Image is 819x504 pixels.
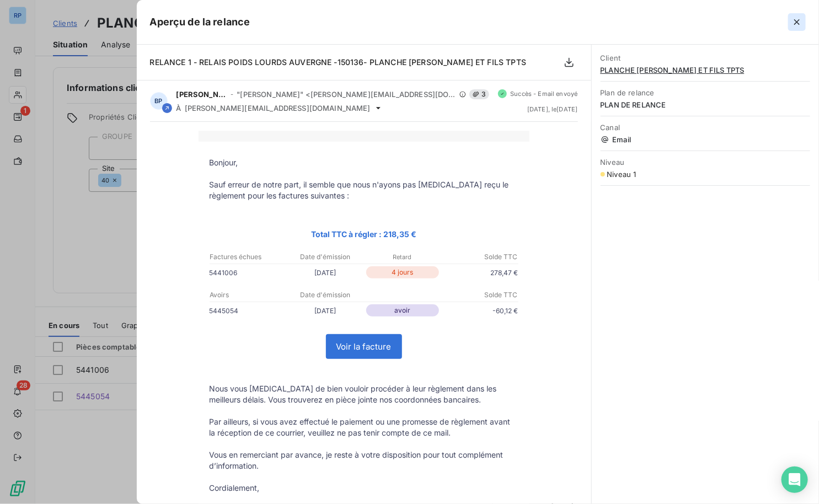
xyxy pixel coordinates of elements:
p: 278,47 € [441,267,518,278]
p: 4 jours [366,266,439,278]
span: 3 [469,89,489,99]
p: avoir [366,304,439,317]
p: -60,12 € [441,305,518,317]
p: [DATE] [287,305,364,317]
p: Nous vous [MEDICAL_DATA] de bien vouloir procéder à leur règlement dans les meilleurs délais. Vou... [210,383,518,405]
span: À [176,104,181,112]
p: Retard [365,252,441,262]
span: Client [601,53,811,62]
span: [DATE] , le [DATE] [527,106,577,112]
span: Email [601,135,811,144]
span: Niveau [601,158,811,167]
p: Solde TTC [442,252,518,262]
span: Plan de relance [601,88,811,97]
span: Niveau 1 [607,170,636,179]
p: Bonjour, [210,157,518,168]
p: Date d'émission [287,290,363,300]
p: Factures échues [210,252,286,262]
p: Vous en remerciant par avance, je reste à votre disposition pour tout complément d’information. [210,449,518,471]
p: 5445054 [210,305,287,317]
span: [PERSON_NAME] [176,90,228,99]
p: Avoirs [210,290,286,300]
span: Succès - Email envoyé [510,90,577,97]
p: [DATE] [287,267,364,278]
div: BP [150,92,168,110]
p: Sauf erreur de notre part, il semble que nous n'ayons pas [MEDICAL_DATA] reçu le règlement pour l... [210,179,518,201]
p: Date d'émission [287,252,363,262]
span: "[PERSON_NAME]" <[PERSON_NAME][EMAIL_ADDRESS][DOMAIN_NAME]> [237,90,456,99]
h5: Aperçu de la relance [150,14,250,30]
p: Cordialement, [210,482,518,494]
span: - [231,91,233,98]
p: Total TTC à régler : 218,35 € [210,228,518,240]
p: Par ailleurs, si vous avez effectué le paiement ou une promesse de règlement avant la réception d... [210,416,518,438]
p: 5441006 [210,267,287,278]
span: PLANCHE [PERSON_NAME] ET FILS TPTS [601,66,811,74]
p: Solde TTC [442,290,518,300]
span: RELANCE 1 - RELAIS POIDS LOURDS AUVERGNE -150136- ﻿PLANCHE [PERSON_NAME] ET FILS TPTS [150,57,527,67]
span: [PERSON_NAME][EMAIL_ADDRESS][DOMAIN_NAME] [185,104,371,112]
span: PLAN DE RELANCE [601,100,811,109]
span: Canal [601,123,811,132]
div: Open Intercom Messenger [781,467,808,493]
a: Voir la facture [326,335,402,358]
